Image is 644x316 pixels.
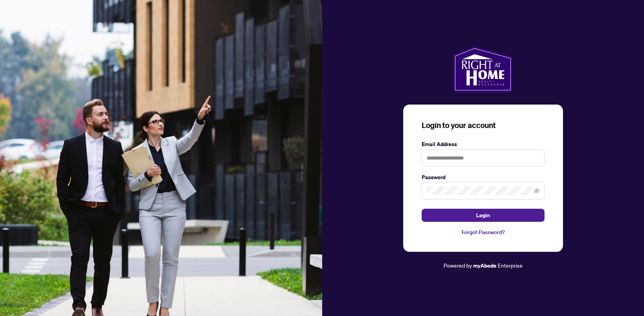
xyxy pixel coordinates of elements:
[473,261,497,270] a: myAbode
[422,228,545,236] a: Forgot Password?
[453,46,513,92] img: ma-logo
[534,188,540,193] span: eye-invisible
[422,209,545,222] button: Login
[422,120,545,131] h3: Login to your account
[476,209,490,221] span: Login
[444,262,472,269] span: Powered by
[498,262,523,269] span: Enterprise
[422,173,545,181] label: Password
[422,140,545,148] label: Email Address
